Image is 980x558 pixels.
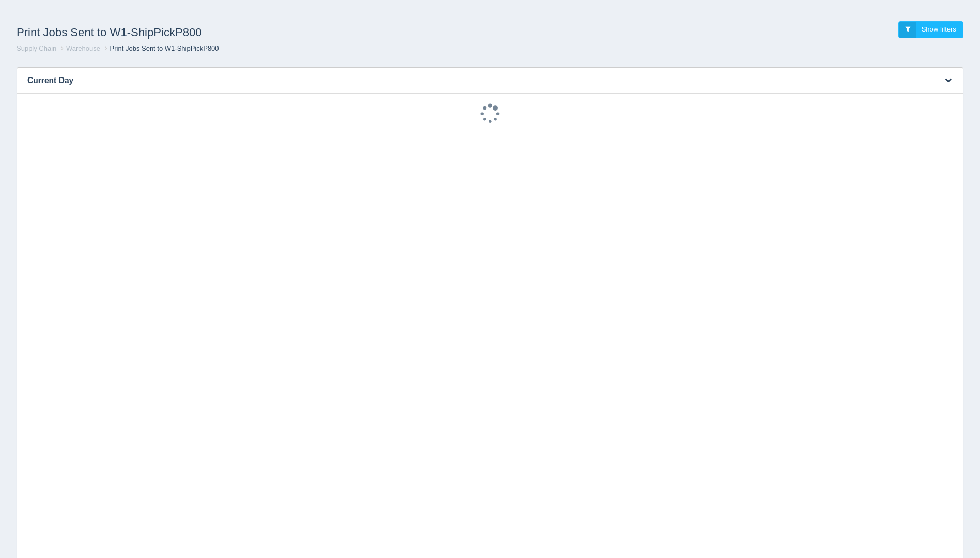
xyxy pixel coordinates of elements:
[66,44,100,52] a: Warehouse
[102,44,219,54] li: Print Jobs Sent to W1-ShipPickP800
[922,25,956,33] span: Show filters
[17,21,490,44] h1: Print Jobs Sent to W1-ShipPickP800
[17,44,56,52] a: Supply Chain
[898,21,963,38] a: Show filters
[17,68,931,94] h3: Current Day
